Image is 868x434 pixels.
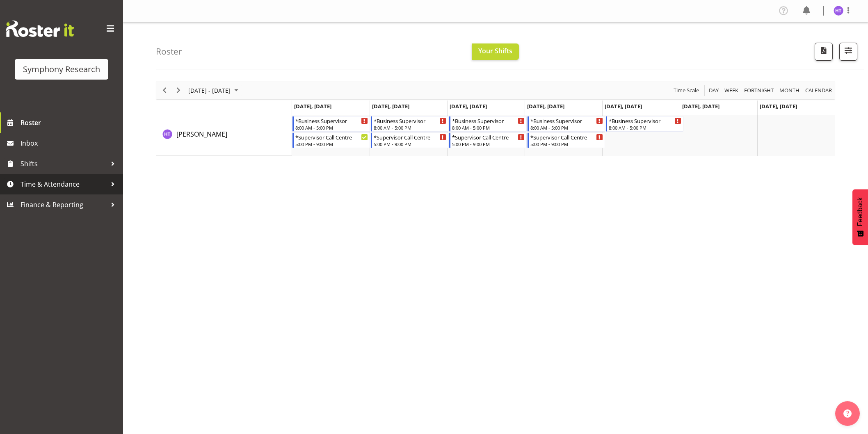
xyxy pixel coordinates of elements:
span: [DATE], [DATE] [372,103,409,110]
button: Filter Shifts [839,43,857,61]
span: Day [708,85,720,96]
table: Timeline Week of October 9, 2025 [292,115,835,156]
span: [DATE], [DATE] [450,103,487,110]
span: [DATE], [DATE] [682,103,720,110]
button: Timeline Month [778,85,801,96]
span: Shifts [21,158,107,170]
div: 5:00 PM - 9:00 PM [374,141,446,147]
img: Rosterit website logo [6,21,74,37]
span: Week [724,85,739,96]
div: Hal Thomas"s event - *Business Supervisor Begin From Monday, October 6, 2025 at 8:00:00 AM GMT+13... [292,116,370,132]
span: calendar [804,85,833,96]
div: *Supervisor Call Centre [295,133,368,141]
div: *Supervisor Call Centre [530,133,603,141]
div: Hal Thomas"s event - *Business Supervisor Begin From Friday, October 10, 2025 at 8:00:00 AM GMT+1... [606,116,683,132]
button: Feedback - Show survey [852,189,868,245]
div: *Supervisor Call Centre [452,133,525,141]
span: [PERSON_NAME] [176,130,227,139]
button: Month [804,85,834,96]
span: Feedback [857,197,864,226]
button: Download a PDF of the roster according to the set date range. [815,43,833,61]
div: Hal Thomas"s event - *Business Supervisor Begin From Tuesday, October 7, 2025 at 8:00:00 AM GMT+1... [371,116,448,132]
button: Your Shifts [472,43,519,60]
span: Finance & Reporting [21,199,107,211]
div: 8:00 AM - 5:00 PM [295,124,368,131]
div: next period [171,82,185,99]
button: Next [173,85,184,96]
span: Fortnight [743,85,774,96]
div: 8:00 AM - 5:00 PM [530,124,603,131]
button: Previous [159,85,170,96]
div: Hal Thomas"s event - *Supervisor Call Centre Begin From Monday, October 6, 2025 at 5:00:00 PM GMT... [292,132,370,148]
button: Fortnight [743,85,775,96]
span: Your Shifts [478,46,512,55]
h4: Roster [156,47,182,56]
div: 5:00 PM - 9:00 PM [452,141,525,147]
td: Hal Thomas resource [156,115,292,156]
span: Time Scale [673,85,700,96]
div: *Business Supervisor [295,116,368,125]
div: Hal Thomas"s event - *Business Supervisor Begin From Thursday, October 9, 2025 at 8:00:00 AM GMT+... [528,116,605,132]
div: Symphony Research [23,63,100,75]
div: Hal Thomas"s event - *Business Supervisor Begin From Wednesday, October 8, 2025 at 8:00:00 AM GMT... [449,116,527,132]
span: Inbox [21,137,119,149]
span: [DATE], [DATE] [605,103,642,110]
button: Time Scale [672,85,701,96]
div: *Business Supervisor [452,116,525,125]
span: Roster [21,116,119,129]
a: [PERSON_NAME] [176,129,227,139]
span: Month [779,85,800,96]
img: hal-thomas1264.jpg [834,6,843,16]
div: Hal Thomas"s event - *Supervisor Call Centre Begin From Tuesday, October 7, 2025 at 5:00:00 PM GM... [371,132,448,148]
button: Timeline Week [723,85,740,96]
div: October 06 - 12, 2025 [185,82,243,99]
div: *Business Supervisor [530,116,603,125]
img: help-xxl-2.png [843,409,852,418]
span: [DATE], [DATE] [294,103,331,110]
div: *Supervisor Call Centre [374,133,446,141]
div: 8:00 AM - 5:00 PM [609,124,681,131]
div: *Business Supervisor [609,116,681,125]
div: Hal Thomas"s event - *Supervisor Call Centre Begin From Thursday, October 9, 2025 at 5:00:00 PM G... [528,132,605,148]
div: 5:00 PM - 9:00 PM [295,141,368,147]
span: [DATE], [DATE] [760,103,797,110]
div: 5:00 PM - 9:00 PM [530,141,603,147]
span: Time & Attendance [21,178,107,190]
button: Timeline Day [708,85,720,96]
div: 8:00 AM - 5:00 PM [374,124,446,131]
span: [DATE] - [DATE] [187,85,231,96]
div: *Business Supervisor [374,116,446,125]
div: 8:00 AM - 5:00 PM [452,124,525,131]
button: October 2025 [187,85,242,96]
div: previous period [158,82,171,99]
div: Timeline Week of October 9, 2025 [156,82,835,156]
span: [DATE], [DATE] [527,103,564,110]
div: Hal Thomas"s event - *Supervisor Call Centre Begin From Wednesday, October 8, 2025 at 5:00:00 PM ... [449,132,527,148]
